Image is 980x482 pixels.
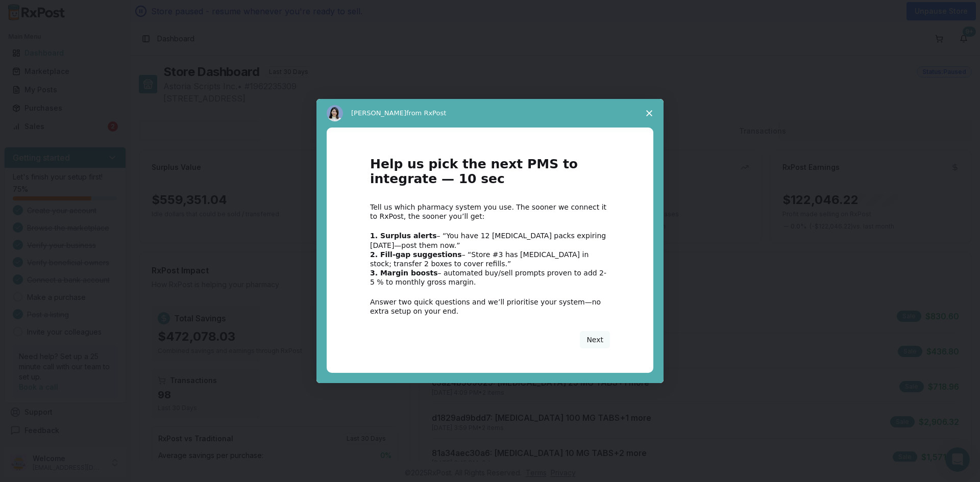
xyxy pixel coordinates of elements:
[370,250,610,268] div: – “Store #3 has [MEDICAL_DATA] in stock; transfer 2 boxes to cover refills.”
[370,297,610,316] div: Answer two quick questions and we’ll prioritise your system—no extra setup on your end.
[351,109,406,117] span: [PERSON_NAME]
[370,268,610,287] div: – automated buy/sell prompts proven to add 2-5 % to monthly gross margin.
[406,109,446,117] span: from RxPost
[580,331,610,348] button: Next
[370,202,610,221] div: Tell us which pharmacy system you use. The sooner we connect it to RxPost, the sooner you’ll get:
[370,250,462,259] b: 2. Fill-gap suggestions
[370,269,438,277] b: 3. Margin boosts
[370,232,437,240] b: 1. Surplus alerts
[635,99,664,128] span: Close survey
[370,157,610,192] h1: Help us pick the next PMS to integrate — 10 sec
[370,231,610,249] div: – “You have 12 [MEDICAL_DATA] packs expiring [DATE]—post them now.”
[327,105,343,121] img: Profile image for Alice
